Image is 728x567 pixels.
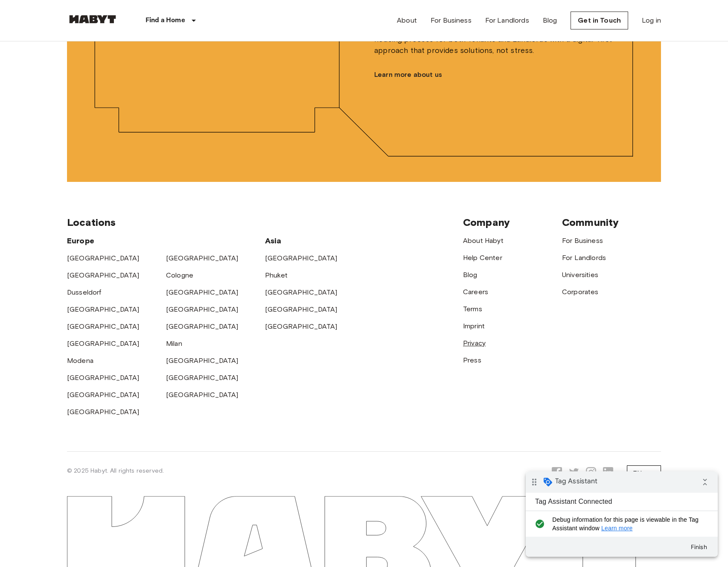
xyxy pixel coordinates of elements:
[67,322,140,330] a: [GEOGRAPHIC_DATA]
[374,70,623,80] a: Learn more about us
[485,15,529,26] a: For Landlords
[431,15,472,26] a: For Business
[67,15,118,23] img: Habyt
[171,2,188,19] i: Collapse debug badge
[146,15,185,26] p: Find a Home
[562,216,619,228] span: Community
[463,254,502,262] a: Help Center
[67,339,140,348] a: [GEOGRAPHIC_DATA]
[67,391,140,399] a: [GEOGRAPHIC_DATA]
[265,288,338,296] a: [GEOGRAPHIC_DATA]
[463,356,481,364] a: Press
[562,254,606,262] a: For Landlords
[166,374,239,382] a: [GEOGRAPHIC_DATA]
[265,254,338,262] a: [GEOGRAPHIC_DATA]
[67,271,140,279] a: [GEOGRAPHIC_DATA]
[67,357,93,365] a: Modena
[265,305,338,313] a: [GEOGRAPHIC_DATA]
[67,408,140,416] a: [GEOGRAPHIC_DATA]
[166,254,239,262] a: [GEOGRAPHIC_DATA]
[166,357,239,365] a: [GEOGRAPHIC_DATA]
[166,271,193,279] a: Cologne
[67,216,116,228] span: Locations
[562,237,603,245] a: For Business
[397,15,417,26] a: About
[463,305,482,313] a: Terms
[463,339,486,347] a: Privacy
[26,44,178,61] span: Debug information for this page is viewable in the Tag Assistant window
[67,288,102,296] a: Dusseldorf
[265,322,338,330] a: [GEOGRAPHIC_DATA]
[463,288,488,296] a: Careers
[166,288,239,296] a: [GEOGRAPHIC_DATA]
[265,271,288,279] a: Phuket
[166,322,239,330] a: [GEOGRAPHIC_DATA]
[463,216,510,228] span: Company
[265,236,282,246] span: Asia
[166,305,239,313] a: [GEOGRAPHIC_DATA]
[76,53,107,60] a: Learn more
[166,339,182,348] a: Milan
[166,391,239,399] a: [GEOGRAPHIC_DATA]
[463,271,478,279] a: Blog
[463,237,504,245] a: About Habyt
[7,44,21,61] i: check_circle
[562,288,599,296] a: Corporates
[571,12,628,29] a: Get in Touch
[67,305,140,313] a: [GEOGRAPHIC_DATA]
[67,254,140,262] a: [GEOGRAPHIC_DATA]
[67,467,164,474] span: © 2025 Habyt. All rights reserved.
[543,15,557,26] a: Blog
[67,374,140,382] a: [GEOGRAPHIC_DATA]
[642,15,661,26] a: Log in
[562,271,598,279] a: Universities
[627,462,661,486] div: EN
[67,236,94,246] span: Europe
[29,6,72,14] span: Tag Assistant
[463,322,485,330] a: Imprint
[158,68,189,83] button: Finish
